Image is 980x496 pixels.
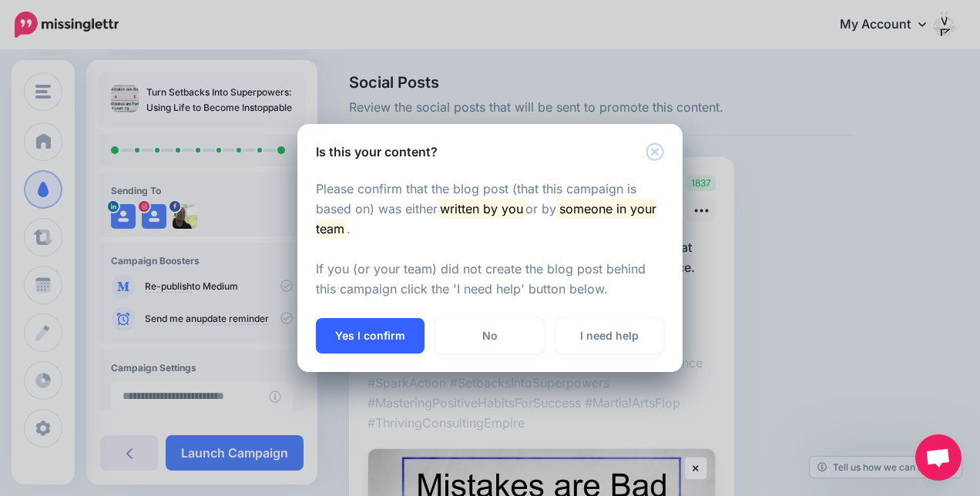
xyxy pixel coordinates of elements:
[438,199,525,219] mark: written by you
[316,142,438,161] h5: Is this your content?
[316,199,656,239] mark: someone in your team
[555,318,664,354] a: I need help
[316,318,425,354] button: Yes I confirm
[435,318,544,354] a: No
[646,142,664,162] button: Close
[316,179,664,300] p: Please confirm that the blog post (that this campaign is based on) was either or by . If you (or ...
